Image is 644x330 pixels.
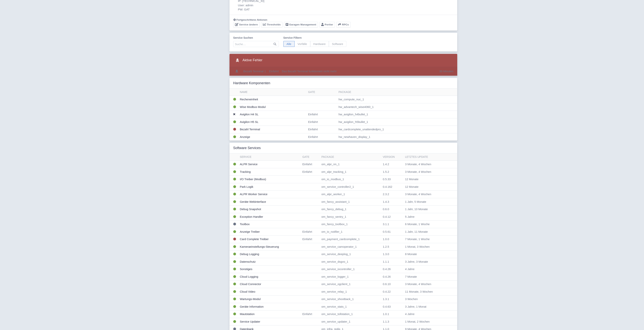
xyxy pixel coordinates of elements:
td: om_fancy_toolbox_1 [320,221,381,228]
td: 39 Minuten [438,67,457,76]
td: Card Complete Treiber [238,236,301,243]
span: 1.5.2 [383,170,389,173]
span: 1.0.0 [383,237,389,241]
td: om_io_notifier_1 [320,228,381,236]
span: Fortgeschrittene Aktionen [236,18,267,21]
td: Wartungs-Modul [238,295,301,303]
td: Einfahrt [307,118,337,126]
td: 3 Jahre, 1 Monat [404,303,449,310]
td: 7 Monate [404,273,449,280]
span: 1.3.0 [383,252,389,256]
td: Debug Logging [238,251,301,258]
td: 3 Wochen [404,295,449,303]
td: Avigilon H5 SL [238,118,307,126]
h3: Aktive Fehler [233,57,262,64]
span: 0.4.26 [383,275,391,278]
td: Bezahl Terminal [238,126,307,133]
td: hw_newhaven_display_1 [337,133,457,141]
td: om_service_relay_1 [320,288,381,295]
td: 7 Monate, 1 Woche [404,236,449,243]
span: 0.6.10 [383,282,391,286]
td: hw_compute_nuc_1 [337,96,457,103]
td: om_service_stats_1 [320,303,381,310]
td: om_payment_cardcomplete_1 [320,236,381,243]
td: Debug Snapshot [238,206,301,213]
td: 11 Monate, 3 Wochen [404,288,449,295]
span: 3.1.1 [383,222,389,226]
td: 5 Jahre [404,213,449,221]
td: om_service_camoperator_1 [320,243,381,251]
span: 1.3.1 [383,297,389,301]
td: 12 Monate [404,176,449,183]
td: Einfahrt [307,133,337,141]
span: 0.4.12 [383,215,391,218]
td: om_service_logger_1 [320,273,381,280]
th: Gate [301,153,320,161]
td: om_fancy_debug_1 [320,206,381,213]
span: Software [329,41,346,47]
span: 1.1.1 [383,260,389,263]
td: Anzeige [238,133,307,141]
td: hw_advantech_wise4060_1 [337,103,457,111]
td: Sonstiges [238,266,301,273]
span: 2.3.2 [383,192,389,196]
td: 12 Monate [404,183,449,191]
td: 4 Jahre [404,266,449,273]
td: om_alpr_tracking_1 [320,168,381,176]
td: Cloud Connector [238,280,301,288]
th: Package [320,153,381,161]
td: I/O Treiber (Modbus) [238,176,301,183]
span: 1.4.2 [383,163,389,166]
span: 0.6.0 [383,207,389,211]
td: 1 Monat, 3 Wochen [404,243,449,251]
span: 0.4.63 [383,305,391,308]
td: 1 Jahr, 11 Monate [404,228,449,236]
span: Das Bezahl Terminal funktioniert nicht mehr [282,70,337,73]
td: om_fancy_sentry_1 [320,213,381,221]
td: Einfahrt [267,67,280,76]
label: Service suchen [233,36,279,40]
label: Service filtern [283,36,346,40]
a: Portier [319,22,335,28]
td: Einfahrt [301,161,320,168]
td: 3 Monate, 4 Wochen [404,191,449,198]
td: Toolbox [238,221,301,228]
td: Einfahrt [301,168,320,176]
td: hw_cardcomplete_unattendedpro_1 [337,126,457,133]
td: Einfahrt [301,228,320,236]
td: om_service_dsgvo_1 [320,258,381,266]
th: Service [238,153,301,161]
td: om_service_ogclient_1 [320,280,381,288]
span: 1.2.5 [383,245,389,248]
td: Wise Modbus Modul [238,103,307,111]
span: 0.4.22 [383,290,391,293]
td: 1 Jahr, 10 Monate [404,206,449,213]
td: Tracking [238,168,301,176]
td: Service Updater [238,318,301,325]
td: 3 Monate, 4 Wochen [404,161,449,168]
span: 1.1.3 [383,320,389,323]
td: Datenschutz [238,258,301,266]
td: Cloud Video [238,288,301,295]
td: 8 Monate [404,251,449,258]
td: om_service_tollstation_1 [320,310,381,318]
td: 1 Monat, 2 Wochen [404,318,449,325]
td: om_service_iocontroller_1 [320,266,381,273]
input: Suche… [233,41,279,47]
td: Geräte Webinterface [238,198,301,206]
span: 0.4.26 [383,267,391,271]
span: Alle [283,41,295,47]
td: hw_avigilon_h5bullet_1 [337,118,457,126]
span: Vorfälle [294,41,310,47]
td: ALPR Worker Service [238,191,301,198]
th: Letztes Update [404,153,449,161]
th: Gate [307,89,337,96]
td: Einfahrt [307,111,337,118]
span: 0.5.61 [383,230,391,233]
td: 1 Jahr, 5 Monate [404,198,449,206]
span: 1.0.1 [383,312,389,316]
td: om_alpr_worker_1 [320,191,381,198]
td: Park Logik [238,183,301,191]
button: RPCs [336,22,351,28]
a: Service ändern [233,22,260,28]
